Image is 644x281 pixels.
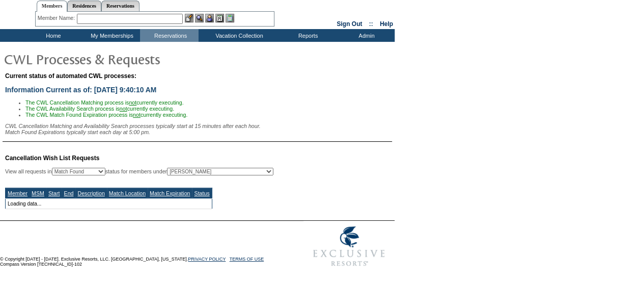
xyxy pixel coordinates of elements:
[37,1,68,12] a: Members
[226,14,234,22] img: b_calculator.gif
[380,20,393,28] a: Help
[109,190,146,196] a: Match Location
[32,190,44,196] a: MSM
[150,190,190,196] a: Match Expiration
[38,14,77,22] div: Member Name:
[67,1,101,11] a: Residences
[185,14,193,22] img: b_edit.gif
[64,190,73,196] a: End
[25,112,187,118] span: The CWL Match Found Expiration process is currently executing.
[188,257,226,262] a: PRIVACY POLICY
[48,190,60,196] a: Start
[303,221,395,272] img: Exclusive Resorts
[5,168,273,175] div: View all requests in status for members under
[133,112,141,118] u: not
[120,106,127,112] u: not
[101,1,139,11] a: Reservations
[199,29,277,42] td: Vacation Collection
[8,190,27,196] a: Member
[81,29,140,42] td: My Memberships
[195,14,204,22] img: View
[25,106,174,112] span: The CWL Availability Search process is currently executing.
[230,257,264,262] a: TERMS OF USE
[140,29,199,42] td: Reservations
[194,190,209,196] a: Status
[5,123,392,135] div: CWL Cancellation Matching and Availability Search processes typically start at 15 minutes after e...
[129,99,136,106] u: not
[337,20,362,28] a: Sign Out
[369,20,373,28] span: ::
[6,199,212,209] td: Loading data...
[5,72,136,80] span: Current status of automated CWL processes:
[23,29,81,42] td: Home
[5,86,156,94] span: Information Current as of: [DATE] 9:40:10 AM
[5,155,99,162] span: Cancellation Wish List Requests
[277,29,336,42] td: Reports
[25,99,184,106] span: The CWL Cancellation Matching process is currently executing.
[215,14,224,22] img: Reservations
[336,29,395,42] td: Admin
[77,190,104,196] a: Description
[205,14,214,22] img: Impersonate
